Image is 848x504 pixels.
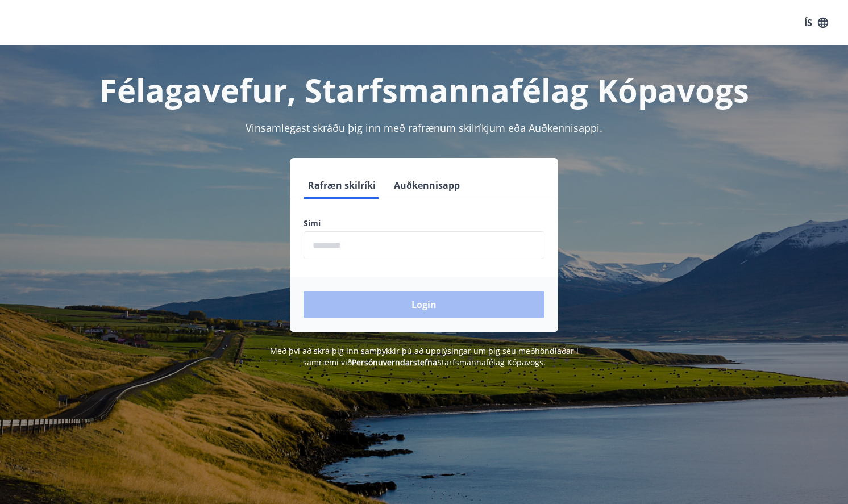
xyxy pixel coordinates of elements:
h1: Félagavefur, Starfsmannafélag Kópavogs [28,68,820,111]
a: Persónuverndarstefna [352,357,437,368]
button: Rafræn skilríki [304,172,380,199]
span: Vinsamlegast skráðu þig inn með rafrænum skilríkjum eða Auðkennisappi. [246,121,602,135]
span: Með því að skrá þig inn samþykkir þú að upplýsingar um þig séu meðhöndlaðar í samræmi við Starfsm... [270,345,579,368]
label: Sími [304,218,544,229]
button: Auðkennisapp [389,172,464,199]
button: ÍS [798,13,834,33]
